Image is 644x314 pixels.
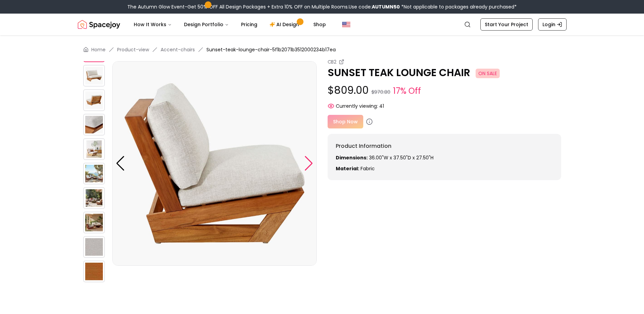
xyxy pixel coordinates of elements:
a: Login [538,18,567,31]
p: SUNSET TEAK LOUNGE CHAIR [328,67,561,79]
img: https://storage.googleapis.com/spacejoy-main/assets/5f1b2071b3512000234b17ea/product_7_hpic0775kmhd [83,212,105,233]
strong: Dimensions: [336,154,368,161]
small: $970.80 [371,89,390,95]
nav: Main [128,18,331,31]
a: Shop [308,18,331,31]
a: Pricing [236,18,263,31]
span: *Not applicable to packages already purchased* [400,3,517,10]
a: Spacejoy [78,18,120,31]
img: https://storage.googleapis.com/spacejoy-main/assets/5f1b2071b3512000234b17ea/product_4_86ohdk8l6dg3 [83,138,105,160]
img: https://storage.googleapis.com/spacejoy-main/assets/5f1b2071b3512000234b17ea/product_5_d4jkl1df2ee [83,163,105,185]
img: https://storage.googleapis.com/spacejoy-main/assets/5f1b2071b3512000234b17ea/product_0_h1c3f4p6op89 [83,236,105,258]
span: Currently viewing: [336,103,378,109]
img: https://storage.googleapis.com/spacejoy-main/assets/5f1b2071b3512000234b17ea/product_3_82faj822c55j [83,114,105,136]
img: https://storage.googleapis.com/spacejoy-main/assets/5f1b2071b3512000234b17ea/product_0_6haf11cnh95 [83,40,105,62]
a: Home [91,46,106,53]
a: Accent-chairs [161,46,195,53]
img: https://storage.googleapis.com/spacejoy-main/assets/5f1b2071b3512000234b17ea/product_1_k92af563cnb [83,261,105,282]
span: Sunset-teak-lounge-chair-5f1b2071b3512000234b17ea [206,46,336,53]
small: 17% Off [393,85,421,97]
a: Start Your Project [480,18,533,31]
small: CB2 [328,58,336,65]
p: $809.00 [328,84,561,97]
h6: Product Information [336,142,553,150]
a: AI Design [264,18,307,31]
nav: breadcrumb [83,46,561,53]
span: fabric [361,165,375,172]
b: AUTUMN50 [372,3,400,10]
img: https://storage.googleapis.com/spacejoy-main/assets/5f1b2071b3512000234b17ea/product_2_hojag8fbgg88 [83,89,105,111]
img: Spacejoy Logo [78,18,120,31]
img: https://storage.googleapis.com/spacejoy-main/assets/5f1b2071b3512000234b17ea/product_1_3e4db6580lme [83,65,105,87]
a: Product-view [117,46,149,53]
span: ON SALE [476,69,500,78]
img: https://storage.googleapis.com/spacejoy-main/assets/5f1b2071b3512000234b17ea/product_6_kjbhjh26a1d8 [83,187,105,209]
nav: Global [78,14,567,35]
p: 36.00"W x 37.50"D x 27.50"H [336,154,553,161]
span: 41 [379,103,384,109]
button: How It Works [128,18,177,31]
button: Design Portfolio [179,18,234,31]
img: https://storage.googleapis.com/spacejoy-main/assets/5f1b2071b3512000234b17ea/product_0_6haf11cnh95 [112,61,317,266]
img: United States [342,20,350,29]
div: The Autumn Glow Event-Get 50% OFF All Design Packages + Extra 10% OFF on Multiple Rooms. [127,3,517,10]
span: Use code: [349,3,400,10]
strong: Material: [336,165,359,172]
